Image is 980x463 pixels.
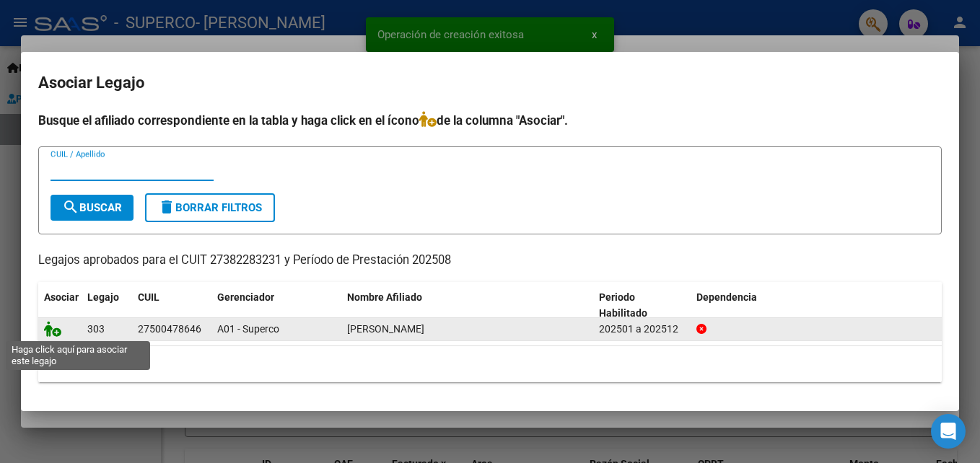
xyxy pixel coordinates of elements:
[38,69,942,97] h2: Asociar Legajo
[87,291,119,303] span: Legajo
[931,414,966,449] div: Open Intercom Messenger
[599,291,647,319] span: Periodo Habilitado
[593,282,691,330] datatable-header-cell: Periodo Habilitado
[38,111,942,130] h4: Busque el afiliado correspondiente en la tabla y haga click en el ícono de la columna "Asociar".
[211,282,341,330] datatable-header-cell: Gerenciador
[158,198,175,216] mat-icon: delete
[696,291,757,303] span: Dependencia
[132,282,211,330] datatable-header-cell: CUIL
[62,198,79,216] mat-icon: search
[82,282,132,330] datatable-header-cell: Legajo
[347,323,424,335] span: MOYANO SARMIENTO ANTONIA
[145,193,275,222] button: Borrar Filtros
[38,346,942,382] div: 1 registros
[217,291,274,303] span: Gerenciador
[599,321,685,338] div: 202501 a 202512
[62,201,122,214] span: Buscar
[691,282,942,330] datatable-header-cell: Dependencia
[38,282,82,330] datatable-header-cell: Asociar
[138,291,159,303] span: CUIL
[87,323,105,335] span: 303
[347,291,422,303] span: Nombre Afiliado
[158,201,262,214] span: Borrar Filtros
[38,252,942,270] p: Legajos aprobados para el CUIT 27382283231 y Período de Prestación 202508
[217,323,279,335] span: A01 - Superco
[44,291,79,303] span: Asociar
[341,282,593,330] datatable-header-cell: Nombre Afiliado
[51,195,134,221] button: Buscar
[138,321,201,338] div: 27500478646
